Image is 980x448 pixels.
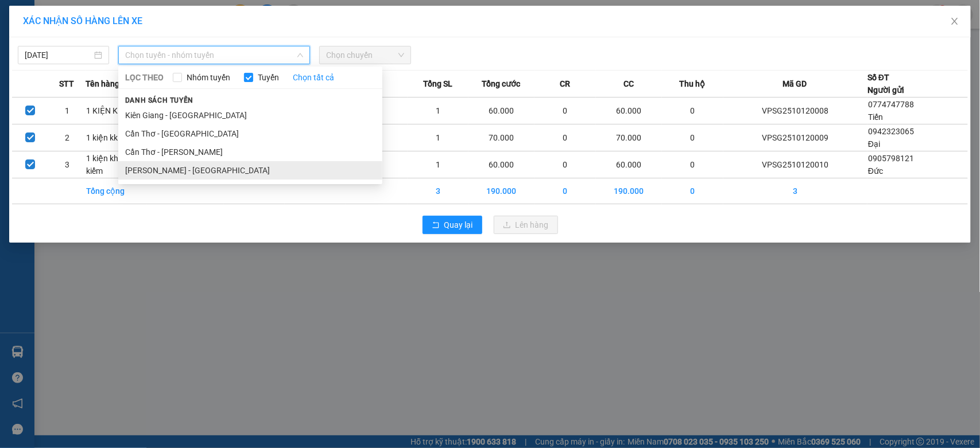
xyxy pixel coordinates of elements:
[423,77,452,90] span: Tổng SL
[118,124,382,143] li: Cần Thơ - [GEOGRAPHIC_DATA]
[596,98,662,124] td: 60.000
[86,178,147,204] td: Tổng cộng
[59,77,74,90] span: STT
[408,124,469,151] td: 1
[950,17,959,26] span: close
[293,71,334,84] a: Chọn tất cả
[868,154,914,163] span: 0905798121
[326,46,404,64] span: Chọn chuyến
[86,98,147,124] td: 1 KIỆN KK
[868,112,883,122] span: Tiến
[939,6,971,38] button: Close
[662,98,723,124] td: 0
[560,77,570,90] span: CR
[118,106,382,124] li: Kiên Giang - [GEOGRAPHIC_DATA]
[723,98,868,124] td: VPSG2510120008
[723,124,868,151] td: VPSG2510120009
[468,178,534,204] td: 190.000
[482,77,521,90] span: Tổng cước
[86,77,119,90] span: Tên hàng
[408,98,469,124] td: 1
[662,124,723,151] td: 0
[623,77,634,90] span: CC
[23,15,142,26] span: XÁC NHẬN SỐ HÀNG LÊN XE
[468,98,534,124] td: 60.000
[468,124,534,151] td: 70.000
[868,139,880,149] span: Đại
[423,216,482,234] button: rollbackQuay lại
[125,46,303,64] span: Chọn tuyến - nhóm tuyến
[118,143,382,161] li: Cần Thơ - [PERSON_NAME]
[25,49,92,61] input: 12/10/2025
[867,71,904,96] div: Số ĐT Người gửi
[118,95,200,106] span: Danh sách tuyến
[723,151,868,178] td: VPSG2510120010
[118,161,382,180] li: [PERSON_NAME] - [GEOGRAPHIC_DATA]
[596,151,662,178] td: 60.000
[182,71,235,84] span: Nhóm tuyến
[432,221,440,230] span: rollback
[297,52,304,59] span: down
[868,100,914,109] span: 0774747788
[408,151,469,178] td: 1
[253,71,284,84] span: Tuyến
[868,166,883,176] span: Đức
[494,216,558,234] button: uploadLên hàng
[86,151,147,178] td: 1 kiện không kiểm
[534,178,596,204] td: 0
[86,124,147,151] td: 1 kiện kk
[596,178,662,204] td: 190.000
[723,178,868,204] td: 3
[783,77,807,90] span: Mã GD
[534,151,596,178] td: 0
[49,98,86,124] td: 1
[868,127,914,136] span: 0942323065
[444,219,473,231] span: Quay lại
[596,124,662,151] td: 70.000
[49,124,86,151] td: 2
[679,77,705,90] span: Thu hộ
[125,71,164,84] span: LỌC THEO
[662,151,723,178] td: 0
[534,98,596,124] td: 0
[468,151,534,178] td: 60.000
[662,178,723,204] td: 0
[408,178,469,204] td: 3
[49,151,86,178] td: 3
[534,124,596,151] td: 0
